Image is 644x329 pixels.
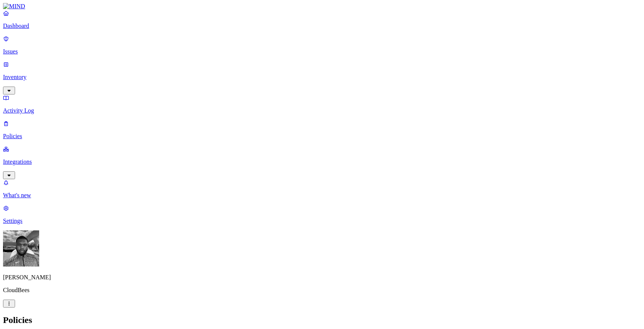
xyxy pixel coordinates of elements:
a: Settings [3,205,641,224]
p: Activity Log [3,107,641,114]
p: Settings [3,218,641,224]
p: Dashboard [3,23,641,29]
p: What's new [3,192,641,199]
img: Cameron White [3,230,39,267]
img: MIND [3,3,25,10]
p: Integrations [3,158,641,165]
p: Issues [3,48,641,55]
a: Integrations [3,146,641,178]
a: Activity Log [3,94,641,114]
a: Policies [3,120,641,140]
p: Policies [3,133,641,140]
a: MIND [3,3,641,10]
a: Inventory [3,61,641,93]
a: What's new [3,179,641,199]
p: [PERSON_NAME] [3,274,641,281]
p: CloudBees [3,287,641,294]
p: Inventory [3,74,641,81]
h2: Policies [3,315,641,325]
a: Dashboard [3,10,641,29]
a: Issues [3,35,641,55]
